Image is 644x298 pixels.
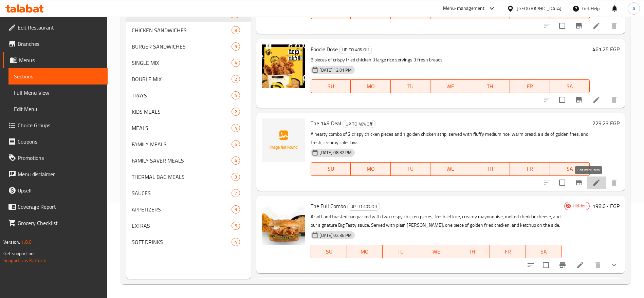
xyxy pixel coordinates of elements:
[351,79,390,93] button: MO
[126,104,251,120] div: KIDS MEALS2
[553,164,587,174] span: SA
[393,164,428,174] span: TU
[470,162,510,176] button: TH
[126,120,251,136] div: MEALS4
[311,201,346,211] span: The Full Combo
[132,59,232,67] div: SINGLE MIX
[3,19,108,36] a: Edit Restaurant
[513,81,547,91] span: FR
[132,108,232,116] span: KIDS MEALS
[18,170,102,178] span: Menu disclaimer
[19,56,102,64] span: Menus
[232,109,240,115] span: 2
[3,215,108,231] a: Grocery Checklist
[606,257,622,273] button: show more
[555,19,569,33] span: Select to update
[232,157,240,164] span: 4
[18,154,102,162] span: Promotions
[3,238,20,246] span: Version:
[18,203,102,211] span: Coverage Report
[510,162,550,176] button: FR
[262,44,305,88] img: Foodie Dose
[132,222,232,230] span: EXTRAS
[8,85,108,101] a: Full Menu View
[311,212,562,229] p: A soft and toasted bun packed with two crispy chicken pieces, fresh lettuce, creamy mayonnaise, m...
[433,81,467,91] span: WE
[132,238,232,246] span: SOFT DRINKS
[347,245,383,258] button: MO
[232,59,240,67] div: items
[526,245,562,258] button: SA
[550,162,590,176] button: SA
[132,26,232,34] div: CHICKEN SANDWICHES
[126,152,251,169] div: FAMILY SAVER MEALS4
[571,92,587,108] button: Branch-specific-item
[385,247,416,257] span: TU
[554,257,571,273] button: Branch-specific-item
[132,124,232,132] span: MEALS
[232,108,240,116] div: items
[3,256,47,265] a: Support.OpsPlatform
[132,42,232,51] div: BURGER SANDWICHES
[3,166,108,182] a: Menu disclaimer
[311,44,338,54] span: Foodie Dose
[232,190,240,197] span: 7
[132,173,232,181] span: THERMAL BAG MEALS
[232,238,240,246] div: items
[343,120,375,128] span: UP TO 40% Off
[592,118,620,128] h6: 229.23 EGP
[126,201,251,218] div: APPETIZERS9
[493,247,523,257] span: FR
[632,5,635,12] span: A
[262,201,305,245] img: The Full Combo
[421,247,451,257] span: WE
[21,238,32,246] span: 1.0.0
[132,75,232,83] div: DOUBLE MIX
[314,164,348,174] span: SU
[311,130,590,147] p: A hearty combo of 2 crispy chicken pieces and 1 golden chicken strip, served with fluffy medium r...
[592,44,620,54] h6: 461.25 EGP
[232,140,240,148] div: items
[314,247,344,257] span: SU
[132,91,232,99] span: TRAYS
[18,23,102,32] span: Edit Restaurant
[126,136,251,152] div: FAMILY MEALS6
[18,219,102,227] span: Grocery Checklist
[132,205,232,213] span: APPETIZERS
[510,79,550,93] button: FR
[232,60,240,66] span: 4
[8,68,108,85] a: Sections
[8,101,108,117] a: Edit Menu
[132,189,232,197] div: SAUCES
[418,245,454,258] button: WE
[3,182,108,199] a: Upsell
[126,234,251,250] div: SOFT DRINKS4
[232,223,240,229] span: 6
[126,87,251,104] div: TRAYS4
[571,174,587,191] button: Branch-specific-item
[529,247,559,257] span: SA
[430,79,470,93] button: WE
[576,261,584,269] a: Edit menu item
[18,186,102,194] span: Upsell
[3,52,108,68] a: Menus
[522,257,539,273] button: sort-choices
[232,91,240,99] div: items
[555,93,569,107] span: Select to update
[3,249,35,258] span: Get support on:
[353,164,388,174] span: MO
[553,81,587,91] span: SA
[126,218,251,234] div: EXTRAS6
[606,174,622,191] button: delete
[513,164,547,174] span: FR
[347,203,380,211] div: UP TO 40% Off
[232,239,240,245] span: 4
[490,245,526,258] button: FR
[3,199,108,215] a: Coverage Report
